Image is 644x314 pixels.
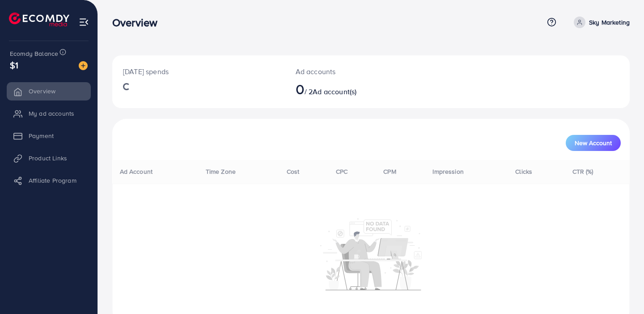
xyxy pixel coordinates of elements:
span: $1 [10,59,18,71]
a: Sky Marketing [570,17,630,28]
p: [DATE] spends [123,66,274,77]
span: Ad account(s) [313,87,356,96]
span: Ecomdy Balance [10,49,58,58]
span: 0 [296,79,305,99]
span: New Account [575,140,612,146]
img: image [79,61,88,70]
h2: / 2 [296,80,403,97]
p: Sky Marketing [589,17,630,28]
p: Ad accounts [296,66,403,77]
img: menu [79,17,89,27]
button: New Account [566,135,621,151]
img: logo [9,13,69,26]
h3: Overview [112,16,165,29]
